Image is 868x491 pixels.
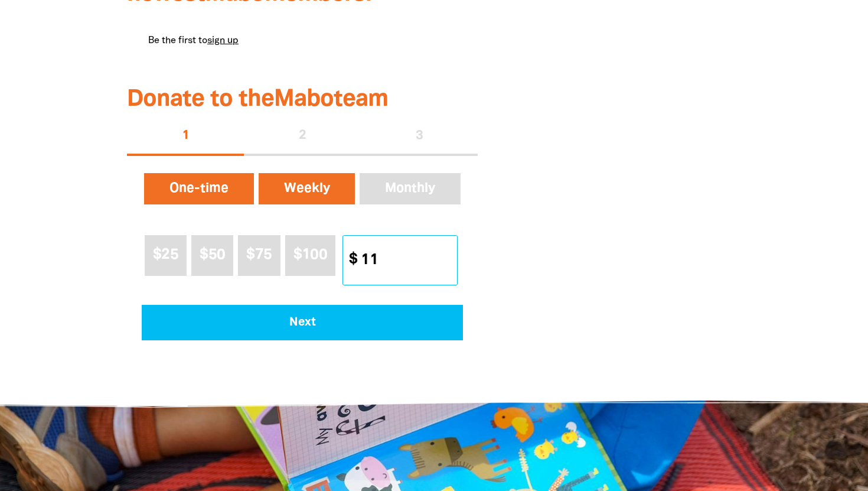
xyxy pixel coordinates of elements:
button: One-time [142,171,256,207]
button: Monthly [357,171,463,207]
button: $50 [191,235,233,276]
a: sign up [207,37,239,45]
span: $75 [246,248,272,262]
button: $25 [145,235,187,276]
span: $50 [200,248,225,262]
span: Donate to the Mabo team [127,89,388,110]
div: Paginated content [139,24,466,57]
span: Next [158,317,447,329]
span: $ [343,242,357,278]
div: Be the first to [139,24,466,57]
span: $25 [153,248,178,262]
span: $100 [293,248,327,262]
input: Other [353,236,457,285]
button: Weekly [256,171,358,207]
button: Pay with Credit Card [142,305,463,340]
button: $100 [285,235,336,276]
button: $75 [238,235,280,276]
